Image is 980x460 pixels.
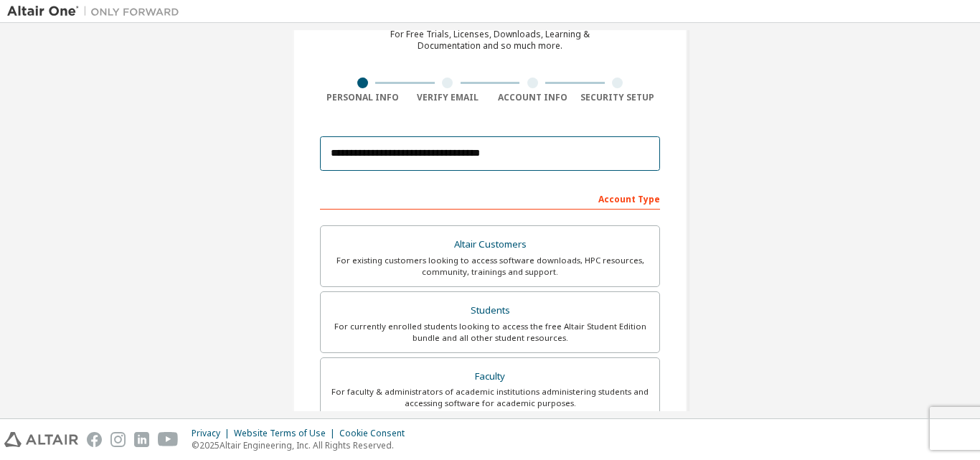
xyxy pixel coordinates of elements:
div: For faculty & administrators of academic institutions administering students and accessing softwa... [329,386,651,409]
div: For currently enrolled students looking to access the free Altair Student Edition bundle and all ... [329,321,651,344]
div: Account Info [490,92,575,103]
div: Altair Customers [329,235,651,255]
div: Cookie Consent [339,428,413,439]
div: For Free Trials, Licenses, Downloads, Learning & Documentation and so much more. [390,29,590,52]
div: Students [329,301,651,321]
div: For existing customers looking to access software downloads, HPC resources, community, trainings ... [329,255,651,278]
img: youtube.svg [158,432,179,447]
img: altair_logo.svg [4,432,78,447]
div: Personal Info [320,92,405,103]
div: Privacy [192,428,234,439]
div: Account Type [320,187,660,210]
img: linkedin.svg [134,432,149,447]
img: instagram.svg [110,432,126,447]
div: Verify Email [405,92,491,103]
div: Faculty [329,367,651,387]
div: Website Terms of Use [234,428,339,439]
div: Security Setup [575,92,661,103]
p: © 2025 Altair Engineering, Inc. All Rights Reserved. [192,439,413,451]
img: facebook.svg [87,432,102,447]
img: Altair One [7,4,187,19]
